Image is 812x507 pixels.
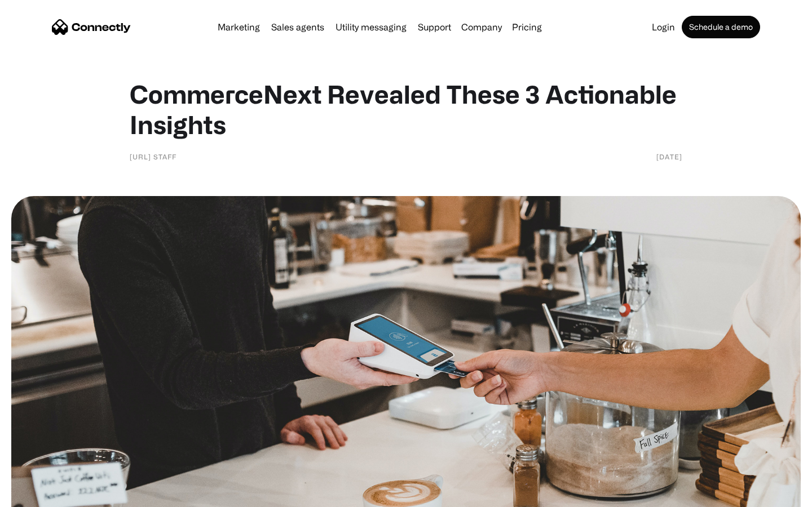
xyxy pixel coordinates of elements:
[267,23,329,32] a: Sales agents
[130,79,682,140] h1: CommerceNext Revealed These 3 Actionable Insights
[507,23,546,32] a: Pricing
[656,151,682,162] div: [DATE]
[647,23,679,32] a: Login
[213,23,264,32] a: Marketing
[461,19,502,35] div: Company
[130,151,176,162] div: [URL] Staff
[331,23,411,32] a: Utility messaging
[682,16,760,38] a: Schedule a demo
[11,487,68,503] aside: Language selected: English
[23,487,68,503] ul: Language list
[413,23,456,32] a: Support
